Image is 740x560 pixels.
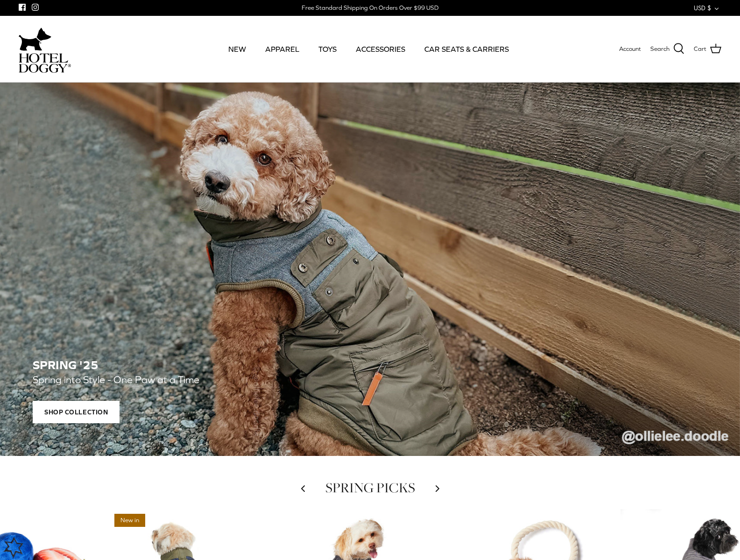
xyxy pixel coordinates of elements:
[347,33,414,65] a: ACCESSORIES
[285,514,318,527] span: 15% off
[302,1,438,15] a: Free Standard Shipping On Orders Over $99 USD
[33,358,707,372] h2: SPRING '25
[694,44,706,54] span: Cart
[33,372,458,388] p: Spring into Style - One Paw at a Time
[19,25,71,73] a: hoteldoggycom
[220,33,254,65] a: NEW
[302,4,438,12] div: Free Standard Shipping On Orders Over $99 USD
[257,33,308,65] a: APPAREL
[455,514,488,527] span: 15% off
[32,4,39,11] a: Instagram
[650,44,670,54] span: Search
[139,33,599,65] div: Primary navigation
[416,33,517,65] a: CAR SEATS & CARRIERS
[619,45,641,52] span: Account
[325,478,415,497] a: SPRING PICKS
[619,44,641,54] a: Account
[19,4,26,11] a: Facebook
[625,514,658,527] span: 20% off
[33,401,120,423] span: Shop Collection
[694,43,721,55] a: Cart
[310,33,345,65] a: TOYS
[19,25,51,53] img: dog-icon.svg
[114,514,145,527] span: New in
[650,43,684,55] a: Search
[19,53,71,73] img: hoteldoggycom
